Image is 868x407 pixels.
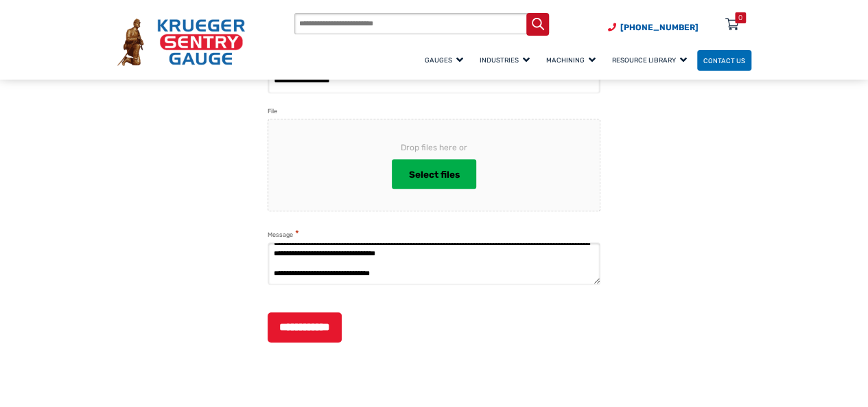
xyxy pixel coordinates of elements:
[540,48,606,72] a: Machining
[608,21,699,34] a: Phone Number (920) 434-8860
[290,141,578,154] span: Drop files here or
[703,56,745,64] span: Contact Us
[419,48,473,72] a: Gauges
[425,56,463,64] span: Gauges
[546,56,596,64] span: Machining
[738,12,742,23] div: 0
[473,48,540,72] a: Industries
[697,50,751,71] a: Contact Us
[268,106,277,117] label: File
[392,159,476,189] button: select files, file
[612,56,687,64] span: Resource Library
[117,19,245,66] img: Krueger Sentry Gauge
[620,23,699,32] span: [PHONE_NUMBER]
[480,56,530,64] span: Industries
[268,229,299,240] label: Message
[606,48,697,72] a: Resource Library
